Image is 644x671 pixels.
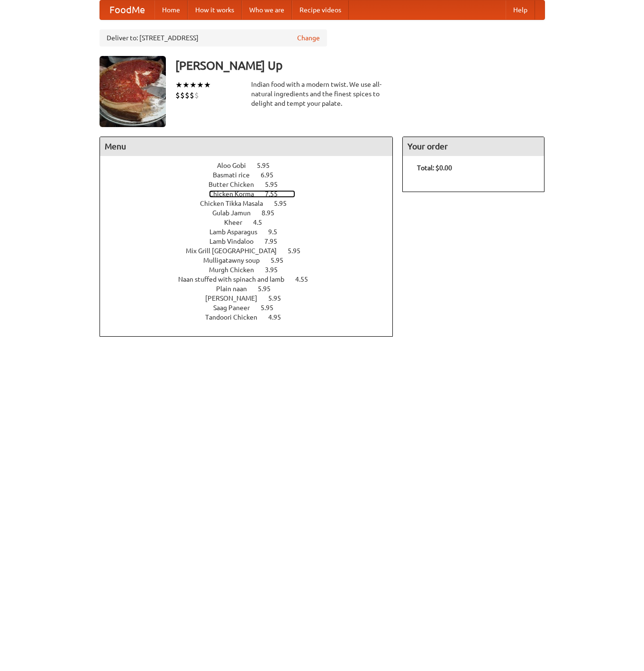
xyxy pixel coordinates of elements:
span: 4.55 [295,276,317,283]
span: Gulab Jamun [212,209,260,217]
a: [PERSON_NAME] 5.95 [205,294,299,302]
span: 5.95 [271,257,293,264]
div: Deliver to: [STREET_ADDRESS] [100,29,327,46]
a: Chicken Tikka Masala 5.95 [200,200,304,207]
span: Chicken Korma [209,190,263,198]
a: Basmati rice 6.95 [213,171,291,179]
span: Naan stuffed with spinach and lamb [178,276,294,283]
li: $ [180,90,185,101]
a: Mulligatawny soup 5.95 [203,257,301,264]
li: ★ [175,80,182,90]
span: 5.95 [261,304,283,312]
span: 5.95 [268,294,290,302]
span: 4.95 [268,313,290,321]
span: Basmati rice [213,171,259,179]
a: Lamb Vindaloo 7.95 [209,238,295,245]
h4: Menu [100,137,393,156]
span: Kheer [224,219,252,226]
a: Change [297,33,320,43]
a: Recipe videos [292,0,349,19]
a: Lamb Asparagus 9.5 [209,228,295,236]
li: ★ [204,80,211,90]
span: Plain naan [216,285,256,293]
a: Butter Chicken 5.95 [209,181,295,188]
li: ★ [197,80,204,90]
span: 5.95 [258,285,280,293]
a: Who we are [242,0,292,19]
span: 4.5 [253,219,272,226]
a: Home [154,0,188,19]
span: Tandoori Chicken [205,313,267,321]
span: 8.95 [262,209,284,217]
a: Kheer 4.5 [224,219,280,226]
span: Aloo Gobi [217,162,255,169]
span: Butter Chicken [209,181,263,188]
b: Total: $0.00 [417,164,452,172]
a: How it works [188,0,242,19]
span: 6.95 [261,171,283,179]
span: 5.95 [274,200,296,207]
span: 7.55 [265,190,287,198]
li: $ [185,90,190,101]
span: Mix Grill [GEOGRAPHIC_DATA] [186,247,286,255]
div: Indian food with a modern twist. We use all-natural ingredients and the finest spices to delight ... [251,80,393,108]
span: Saag Paneer [213,304,259,312]
span: Lamb Vindaloo [209,238,263,245]
span: Lamb Asparagus [209,228,267,236]
span: 5.95 [288,247,310,255]
a: Murgh Chicken 3.95 [209,266,295,274]
h3: [PERSON_NAME] Up [175,56,545,75]
a: Naan stuffed with spinach and lamb 4.55 [178,276,326,283]
a: Chicken Korma 7.55 [209,190,295,198]
li: $ [190,90,194,101]
span: 7.95 [264,238,287,245]
a: Aloo Gobi 5.95 [217,162,287,169]
h4: Your order [403,137,544,156]
a: Mix Grill [GEOGRAPHIC_DATA] 5.95 [186,247,318,255]
a: Tandoori Chicken 4.95 [205,313,299,321]
span: 3.95 [265,266,287,274]
span: Mulligatawny soup [203,257,269,264]
li: ★ [182,80,190,90]
a: Plain naan 5.95 [216,285,288,293]
a: Help [506,0,535,19]
span: [PERSON_NAME] [205,294,267,302]
span: 5.95 [257,162,279,169]
a: Saag Paneer 5.95 [213,304,291,312]
li: $ [175,90,180,101]
span: Chicken Tikka Masala [200,200,272,207]
li: ★ [190,80,197,90]
img: angular.jpg [100,56,166,127]
span: 5.95 [265,181,287,188]
span: 9.5 [268,228,287,236]
a: FoodMe [100,0,154,19]
span: Murgh Chicken [209,266,263,274]
a: Gulab Jamun 8.95 [212,209,292,217]
li: $ [194,90,199,101]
